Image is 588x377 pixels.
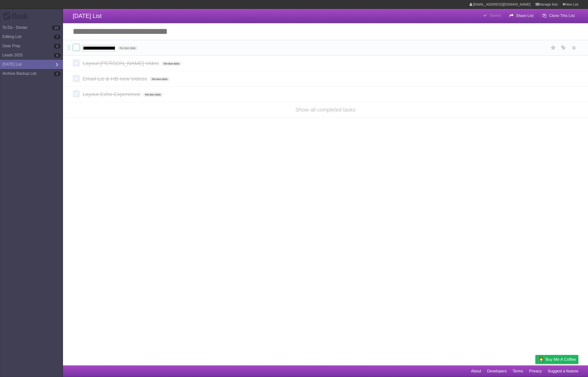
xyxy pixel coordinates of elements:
[54,71,61,76] b: 2
[538,355,544,363] img: Buy me a coffee
[73,44,80,51] label: Done
[490,13,501,17] b: Saved
[549,44,558,52] label: Star task
[54,44,61,49] b: 0
[546,355,576,364] span: Buy me a coffee
[54,53,61,58] b: 8
[295,107,355,113] a: Show all completed tasks
[54,35,61,39] b: 7
[529,367,542,376] a: Privacy
[538,11,578,20] button: Clone This List
[548,367,578,376] a: Suggest a feature
[513,367,523,376] a: Terms
[143,92,163,97] span: No due date
[73,75,80,82] label: Done
[150,77,169,81] span: No due date
[471,367,481,376] a: About
[83,60,160,66] span: Layout [PERSON_NAME] Video
[535,355,578,364] a: Buy me a coffee
[549,14,575,18] b: Clone This List
[73,90,80,98] label: Done
[83,76,148,82] span: Email Liz & HB new Videos
[73,13,102,19] span: [DATE] List
[2,12,31,21] div: Flask
[162,61,181,66] span: No due date
[505,11,537,20] button: Share List
[118,46,137,50] span: No due date
[516,14,533,18] b: Share List
[52,25,61,30] b: 15
[73,59,80,67] label: Done
[83,91,142,97] span: Layout Echo Experience
[487,367,507,376] a: Developers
